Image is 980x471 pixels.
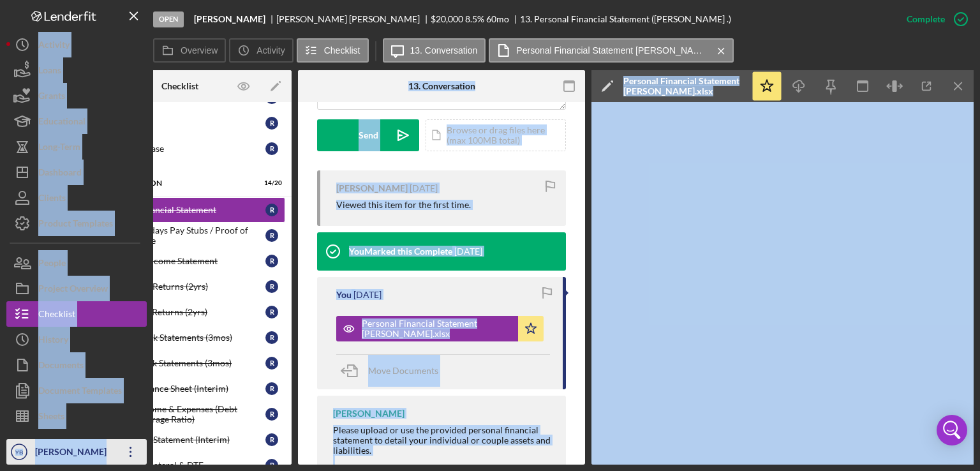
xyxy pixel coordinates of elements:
[265,229,278,242] div: R
[362,318,512,339] div: Personal Financial Statement [PERSON_NAME].xlsx
[32,439,115,468] div: [PERSON_NAME]
[38,378,122,407] div: Document Templates
[265,382,278,395] div: R
[75,401,285,427] a: Business Income & Expenses (Debt Service Coverage Ratio)R
[75,299,285,325] a: Business Tax Returns (2yrs)R
[336,316,544,341] button: Personal Financial Statement [PERSON_NAME].xlsx
[38,352,84,381] div: Documents
[101,307,265,317] div: Business Tax Returns (2yrs)
[101,384,265,394] div: Business Balance Sheet (Interim)
[276,14,431,24] div: [PERSON_NAME] [PERSON_NAME]
[297,38,369,63] button: Checklist
[75,427,285,452] a: Profit & Loss Statement (Interim)R
[75,223,285,248] a: Previous 30 days Pay Stubs / Proof of Other IncomeR
[265,408,278,421] div: R
[520,14,731,24] div: 13. Personal Financial Statement ([PERSON_NAME] .)
[75,350,285,376] a: Business Bank Statements (3mos)R
[194,14,265,24] b: [PERSON_NAME]
[101,460,265,470] div: Business Collateral & DTE
[408,81,475,91] div: 13. Conversation
[353,290,382,300] time: 2025-09-15 22:42
[101,256,265,266] div: Household Income Statement
[265,433,278,446] div: R
[336,200,471,210] div: Viewed this item for the first time.
[410,45,478,56] label: 13. Conversation
[431,13,463,24] span: $20,000
[101,333,265,343] div: Personal Bank Statements (3mos)
[907,6,945,32] div: Complete
[265,142,278,155] div: R
[623,76,745,96] div: Personal Financial Statement [PERSON_NAME].xlsx
[324,45,360,56] label: Checklist
[101,205,265,215] div: Personal Financial Statement
[153,38,226,63] button: Overview
[101,118,265,128] div: References
[265,306,278,318] div: R
[383,38,486,63] button: 13. Conversation
[101,281,265,292] div: Personal Tax Returns (2yrs)
[101,435,265,445] div: Profit & Loss Statement (Interim)
[265,357,278,370] div: R
[229,38,293,63] button: Activity
[75,376,285,401] a: Business Balance Sheet (Interim)R
[6,378,147,403] button: Document Templates
[6,352,147,378] button: Documents
[15,449,24,456] text: YB
[6,439,147,465] button: YB[PERSON_NAME]
[336,355,451,387] button: Move Documents
[6,403,147,429] a: Sheets
[181,45,218,56] label: Overview
[75,274,285,299] a: Personal Tax Returns (2yrs)R
[489,38,734,63] button: Personal Financial Statement [PERSON_NAME].xlsx
[333,408,405,419] div: [PERSON_NAME]
[937,415,967,445] div: Open Intercom Messenger
[75,197,285,223] a: Personal Financial StatementR
[359,119,378,151] div: Send
[410,183,438,193] time: 2025-09-16 14:45
[161,81,198,91] div: Checklist
[349,246,452,257] div: You Marked this Complete
[101,225,265,246] div: Previous 30 days Pay Stubs / Proof of Other Income
[153,11,184,27] div: Open
[265,117,278,130] div: R
[101,404,265,424] div: Business Income & Expenses (Debt Service Coverage Ratio)
[486,14,509,24] div: 60 mo
[75,248,285,274] a: Household Income StatementR
[265,331,278,344] div: R
[75,136,285,161] a: Eligibility PhaseR
[265,280,278,293] div: R
[265,255,278,267] div: R
[94,179,250,187] div: Documentation
[265,204,278,216] div: R
[336,290,352,300] div: You
[75,110,285,136] a: ReferencesR
[465,14,484,24] div: 8.5 %
[256,45,285,56] label: Activity
[75,325,285,350] a: Personal Bank Statements (3mos)R
[368,365,438,376] span: Move Documents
